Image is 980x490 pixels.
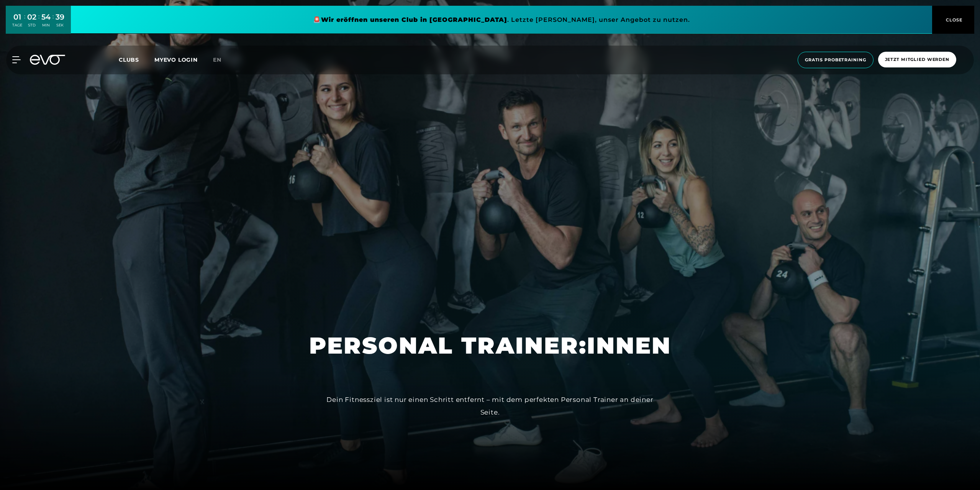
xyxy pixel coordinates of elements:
div: 39 [56,11,64,23]
span: Gratis Probetraining [805,57,866,63]
div: Dein Fitnessziel ist nur einen Schritt entfernt – mit dem perfekten Personal Trainer an deiner Se... [318,393,662,418]
div: STD [27,23,36,28]
span: Jetzt Mitglied werden [885,56,949,63]
a: MYEVO LOGIN [154,56,198,63]
a: Jetzt Mitglied werden [876,52,959,68]
h1: PERSONAL TRAINER:INNEN [309,331,671,361]
a: en [213,56,231,64]
div: MIN [41,23,51,28]
a: Gratis Probetraining [795,52,876,68]
span: en [213,56,221,63]
span: Clubs [119,56,139,63]
div: SEK [56,23,64,28]
div: TAGE [12,23,22,28]
div: : [24,12,25,33]
div: 01 [12,11,22,23]
div: 02 [27,11,36,23]
div: 54 [41,11,51,23]
div: : [38,12,39,33]
a: Clubs [119,56,154,63]
span: CLOSE [944,16,963,23]
button: CLOSE [932,6,974,34]
div: : [52,12,54,33]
